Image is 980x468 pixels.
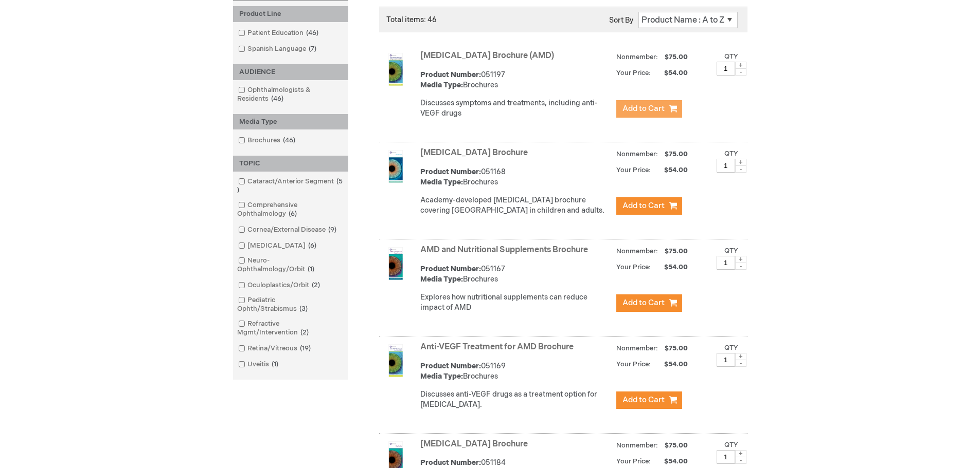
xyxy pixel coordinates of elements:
[616,245,658,258] strong: Nonmember:
[420,372,463,381] strong: Media Type:
[236,280,324,290] a: Oculoplastics/Orbit2
[286,210,299,218] span: 6
[298,328,311,336] span: 2
[420,81,463,89] strong: Media Type:
[236,344,315,353] a: Retina/Vitreous19
[717,450,735,464] input: Qty
[616,263,651,271] strong: Your Price:
[663,150,689,158] span: $75.00
[237,177,343,194] span: 5
[306,45,319,53] span: 7
[420,195,611,216] p: Academy-developed [MEDICAL_DATA] brochure covering [GEOGRAPHIC_DATA] in children and adults.
[652,360,689,368] span: $54.00
[305,265,317,273] span: 1
[616,439,658,452] strong: Nonmember:
[379,344,412,377] img: Anti-VEGF Treatment for AMD Brochure
[717,256,735,270] input: Qty
[420,342,574,352] a: Anti-VEGF Treatment for AMD Brochure
[304,29,321,37] span: 46
[280,136,298,144] span: 46
[616,342,658,355] strong: Nonmember:
[236,256,346,274] a: Neuro-Ophthalmology/Orbit1
[652,69,689,77] span: $54.00
[663,441,689,450] span: $75.00
[616,166,651,174] strong: Your Price:
[420,439,528,449] a: [MEDICAL_DATA] Brochure
[616,148,658,161] strong: Nonmember:
[269,95,286,103] span: 46
[420,51,554,61] a: [MEDICAL_DATA] Brochure (AMD)
[609,16,633,25] label: Sort By
[297,344,313,352] span: 19
[717,353,735,367] input: Qty
[622,395,665,405] span: Add to Cart
[420,178,463,186] strong: Media Type:
[724,52,738,61] label: Qty
[622,298,665,308] span: Add to Cart
[420,167,611,188] div: 051168 Brochures
[236,28,323,38] a: Patient Education46
[652,166,689,174] span: $54.00
[420,245,588,255] a: AMD and Nutritional Supplements Brochure
[616,69,651,77] strong: Your Price:
[233,64,348,80] div: AUDIENCE
[420,275,463,284] strong: Media Type:
[724,149,738,158] label: Qty
[724,441,738,449] label: Qty
[233,6,348,22] div: Product Line
[616,457,651,465] strong: Your Price:
[236,319,346,338] a: Refractive Mgmt/Intervention2
[297,305,310,313] span: 3
[420,70,481,79] strong: Product Number:
[326,226,339,234] span: 9
[616,100,682,118] button: Add to Cart
[717,62,735,76] input: Qty
[652,457,689,465] span: $54.00
[616,197,682,215] button: Add to Cart
[420,458,481,467] strong: Product Number:
[663,247,689,255] span: $75.00
[386,15,437,24] span: Total items: 46
[616,360,651,368] strong: Your Price:
[236,136,299,145] a: Brochures46
[233,114,348,130] div: Media Type
[420,292,611,313] p: Explores how nutritional supplements can reduce impact of AMD
[420,70,611,90] div: 051197 Brochures
[622,104,665,114] span: Add to Cart
[420,264,611,285] div: 051167 Brochures
[663,53,689,61] span: $75.00
[379,247,412,280] img: AMD and Nutritional Supplements Brochure
[420,361,611,382] div: 051169 Brochures
[379,53,412,86] img: Age-Related Macular Degeneration Brochure (AMD)
[420,265,481,273] strong: Product Number:
[420,98,611,119] p: Discusses symptoms and treatments, including anti-VEGF drugs
[663,344,689,352] span: $75.00
[616,391,682,409] button: Add to Cart
[236,85,346,104] a: Ophthalmologists & Residents46
[379,150,412,183] img: Amblyopia Brochure
[616,294,682,312] button: Add to Cart
[236,44,320,54] a: Spanish Language7
[420,148,528,158] a: [MEDICAL_DATA] Brochure
[717,159,735,173] input: Qty
[420,167,481,176] strong: Product Number:
[233,156,348,172] div: TOPIC
[236,295,346,314] a: Pediatric Ophth/Strabismus3
[269,360,281,368] span: 1
[236,225,341,235] a: Cornea/External Disease9
[616,51,658,64] strong: Nonmember:
[306,241,319,250] span: 6
[652,263,689,271] span: $54.00
[309,281,323,289] span: 2
[236,360,282,369] a: Uveitis1
[236,241,320,251] a: [MEDICAL_DATA]6
[724,247,738,255] label: Qty
[236,177,346,195] a: Cataract/Anterior Segment5
[420,362,481,370] strong: Product Number:
[420,389,611,410] div: Discusses anti-VEGF drugs as a treatment option for [MEDICAL_DATA].
[622,201,665,211] span: Add to Cart
[724,344,738,352] label: Qty
[236,200,346,219] a: Comprehensive Ophthalmology6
